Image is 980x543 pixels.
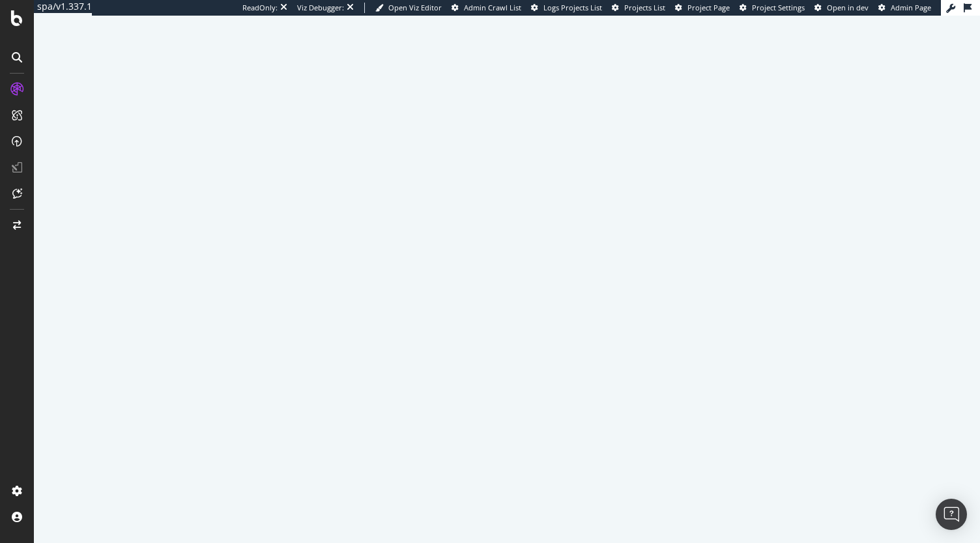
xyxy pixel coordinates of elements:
div: ReadOnly: [242,3,278,13]
a: Open Viz Editor [375,3,442,13]
div: animation [460,245,554,292]
a: Open in dev [814,3,869,13]
span: Open in dev [827,3,869,12]
span: Logs Projects List [543,3,602,12]
span: Admin Page [891,3,931,12]
div: Viz Debugger: [297,3,344,13]
div: Open Intercom Messenger [936,499,967,530]
span: Project Page [687,3,730,12]
a: Project Settings [740,3,805,13]
span: Projects List [624,3,665,12]
span: Admin Crawl List [464,3,521,12]
span: Open Viz Editor [388,3,442,12]
a: Projects List [612,3,665,13]
span: Project Settings [752,3,805,12]
a: Logs Projects List [531,3,602,13]
a: Admin Crawl List [452,3,521,13]
a: Admin Page [878,3,931,13]
a: Project Page [675,3,730,13]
